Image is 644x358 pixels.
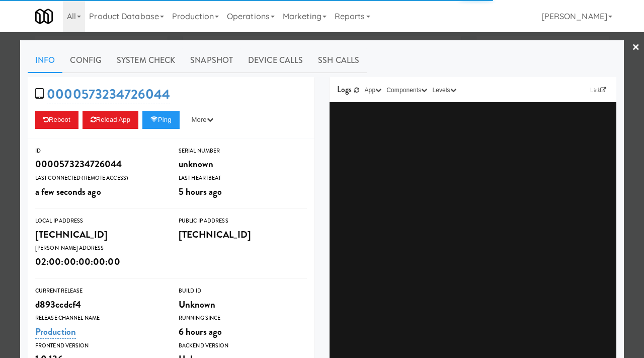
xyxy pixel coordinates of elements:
[240,48,310,73] a: Device Calls
[337,84,352,95] span: Logs
[179,286,307,296] div: Build Id
[35,8,53,25] img: Micromart
[184,111,221,129] button: More
[35,313,164,323] div: Release Channel Name
[179,341,307,351] div: Backend Version
[35,341,164,351] div: Frontend Version
[28,48,62,73] a: Info
[35,156,164,173] div: 0000573234726044
[588,85,609,95] a: Link
[362,85,384,95] button: App
[142,111,180,129] button: Ping
[35,253,164,270] div: 02:00:00:00:00:00
[35,216,164,226] div: Local IP Address
[109,48,183,73] a: System Check
[179,296,307,313] div: Unknown
[83,111,138,129] button: Reload App
[179,146,307,156] div: Serial Number
[35,325,76,339] a: Production
[179,325,222,338] span: 6 hours ago
[632,32,640,63] a: ×
[62,48,109,73] a: Config
[35,296,164,313] div: d893ccdcf4
[35,173,164,183] div: Last Connected (Remote Access)
[183,48,240,73] a: Snapshot
[179,156,307,173] div: unknown
[179,226,307,243] div: [TECHNICAL_ID]
[35,243,164,253] div: [PERSON_NAME] Address
[35,286,164,296] div: Current Release
[35,146,164,156] div: ID
[179,313,307,323] div: Running Since
[179,173,307,183] div: Last Heartbeat
[384,85,430,95] button: Components
[179,185,222,198] span: 5 hours ago
[35,226,164,243] div: [TECHNICAL_ID]
[179,216,307,226] div: Public IP Address
[430,85,458,95] button: Levels
[35,111,78,129] button: Reboot
[35,185,101,198] span: a few seconds ago
[310,48,367,73] a: SSH Calls
[47,85,170,104] a: 0000573234726044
